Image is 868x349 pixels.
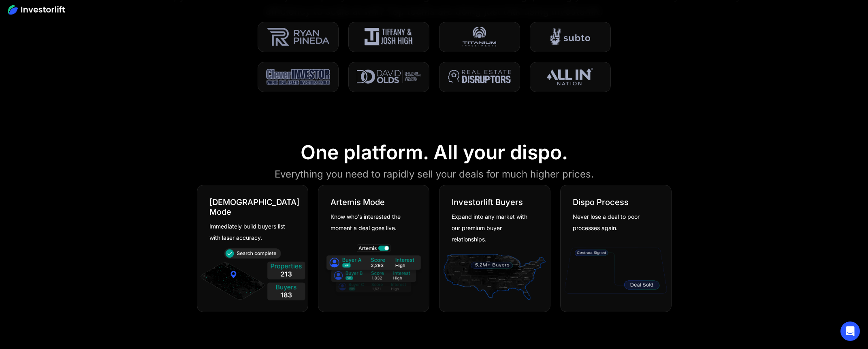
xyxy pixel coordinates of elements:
[840,322,860,341] div: Open Intercom Messenger
[452,211,532,245] div: Expand into any market with our premium buyer relationships.
[209,221,290,243] div: Immediately build buyers list with laser accuracy.
[275,167,594,182] div: Everything you need to rapidly sell your deals for much higher prices.
[331,197,385,207] div: Artemis Mode
[331,211,411,234] div: Know who's interested the moment a deal goes live.
[452,197,523,207] div: Investorlift Buyers
[301,141,568,164] div: One platform. All your dispo.
[209,197,299,217] div: [DEMOGRAPHIC_DATA] Mode
[573,197,629,207] div: Dispo Process
[573,211,653,234] div: Never lose a deal to poor processes again.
